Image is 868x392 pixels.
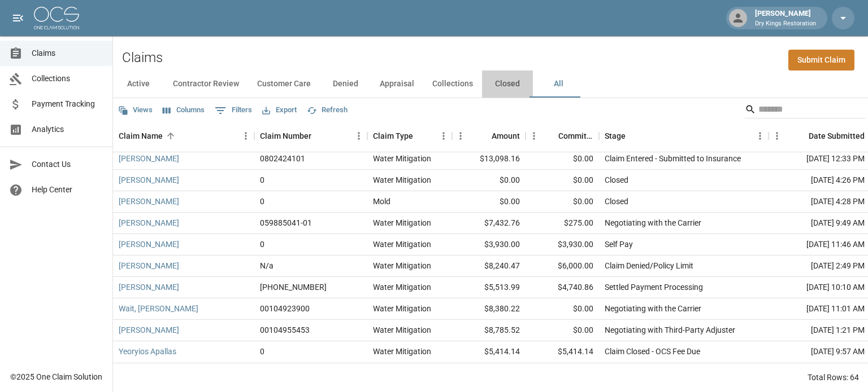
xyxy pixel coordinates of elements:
[367,120,452,152] div: Claim Type
[119,174,179,186] a: [PERSON_NAME]
[452,213,526,234] div: $7,432.76
[605,303,701,314] div: Negotiating with the Carrier
[452,234,526,256] div: $3,930.00
[452,256,526,277] div: $8,240.47
[526,120,599,152] div: Committed Amount
[452,148,526,170] div: $13,098.16
[808,372,859,383] div: Total Rows: 64
[373,120,413,152] div: Claim Type
[605,260,693,271] div: Claim Denied/Policy Limit
[113,120,254,152] div: Claim Name
[119,260,179,271] a: [PERSON_NAME]
[605,324,735,336] div: Negotiating with Third-Party Adjuster
[605,281,703,293] div: Settled Payment Processing
[113,71,164,98] button: Active
[605,174,628,186] div: Closed
[119,346,176,357] a: Yeoryios Apallas
[423,71,482,98] button: Collections
[526,148,599,170] div: $0.00
[626,128,641,144] button: Sort
[260,324,310,336] div: 00104955453
[254,120,367,152] div: Claim Number
[542,128,558,144] button: Sort
[119,281,179,293] a: [PERSON_NAME]
[115,102,155,119] button: Views
[452,191,526,213] div: $0.00
[119,153,179,164] a: [PERSON_NAME]
[119,196,179,207] a: [PERSON_NAME]
[260,153,305,164] div: 0802424101
[119,120,163,152] div: Claim Name
[526,191,599,213] div: $0.00
[452,298,526,320] div: $8,380.22
[492,120,520,152] div: Amount
[350,127,367,144] button: Menu
[373,346,431,357] div: Water Mitigation
[745,100,866,121] div: Search
[599,120,769,152] div: Stage
[163,128,179,144] button: Sort
[119,239,179,250] a: [PERSON_NAME]
[413,128,429,144] button: Sort
[526,298,599,320] div: $0.00
[34,7,79,29] img: ocs-logo-white-transparent.png
[371,71,423,98] button: Appraisal
[452,341,526,363] div: $5,414.14
[788,50,854,71] a: Submit Claim
[476,128,492,144] button: Sort
[119,324,179,336] a: [PERSON_NAME]
[32,184,103,196] span: Help Center
[605,120,626,152] div: Stage
[164,71,248,98] button: Contractor Review
[373,174,431,186] div: Water Mitigation
[320,71,371,98] button: Denied
[526,320,599,341] div: $0.00
[482,71,533,98] button: Closed
[260,196,264,207] div: 0
[605,239,633,250] div: Self Pay
[260,303,310,314] div: 00104923900
[32,124,103,135] span: Analytics
[752,127,769,144] button: Menu
[373,196,390,207] div: Mold
[32,158,103,170] span: Contact Us
[605,217,701,228] div: Negotiating with the Carrier
[533,71,584,98] button: All
[119,303,198,314] a: Wait, [PERSON_NAME]
[526,234,599,256] div: $3,930.00
[526,277,599,298] div: $4,740.86
[605,346,700,357] div: Claim Closed - OCS Fee Due
[311,128,327,144] button: Sort
[248,71,320,98] button: Customer Care
[259,102,300,119] button: Export
[10,371,102,382] div: © 2025 One Claim Solution
[373,239,431,250] div: Water Mitigation
[755,19,816,29] p: Dry Kings Restoration
[260,346,264,357] div: 0
[260,260,274,271] div: N/a
[452,320,526,341] div: $8,785.52
[435,127,452,144] button: Menu
[793,128,809,144] button: Sort
[32,47,103,59] span: Claims
[7,7,29,29] button: open drawer
[526,341,599,363] div: $5,414.14
[452,120,526,152] div: Amount
[452,277,526,298] div: $5,513.99
[452,127,469,144] button: Menu
[605,196,628,207] div: Closed
[750,8,821,28] div: [PERSON_NAME]
[373,153,431,164] div: Water Mitigation
[122,50,163,66] h2: Claims
[526,170,599,191] div: $0.00
[260,120,311,152] div: Claim Number
[260,281,327,293] div: 1006-35-5328
[809,120,865,152] div: Date Submitted
[373,324,431,336] div: Water Mitigation
[526,256,599,277] div: $6,000.00
[32,98,103,110] span: Payment Tracking
[769,127,785,144] button: Menu
[32,73,103,85] span: Collections
[260,239,264,250] div: 0
[260,174,264,186] div: 0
